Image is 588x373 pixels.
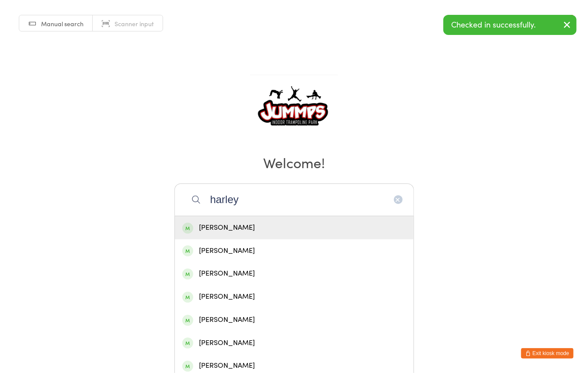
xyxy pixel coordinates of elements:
span: Scanner input [115,19,154,28]
div: [PERSON_NAME] [182,314,406,326]
button: Exit kiosk mode [521,348,574,359]
div: [PERSON_NAME] [182,245,406,257]
div: [PERSON_NAME] [182,268,406,280]
img: Jummps Parkwood Pty Ltd [250,75,338,140]
input: Search [174,183,414,216]
h2: Welcome! [9,152,579,172]
div: [PERSON_NAME] [182,291,406,303]
div: Checked in successfully. [443,15,577,35]
div: [PERSON_NAME] [182,337,406,349]
div: [PERSON_NAME] [182,360,406,372]
div: [PERSON_NAME] [182,222,406,234]
span: Manual search [41,19,84,28]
